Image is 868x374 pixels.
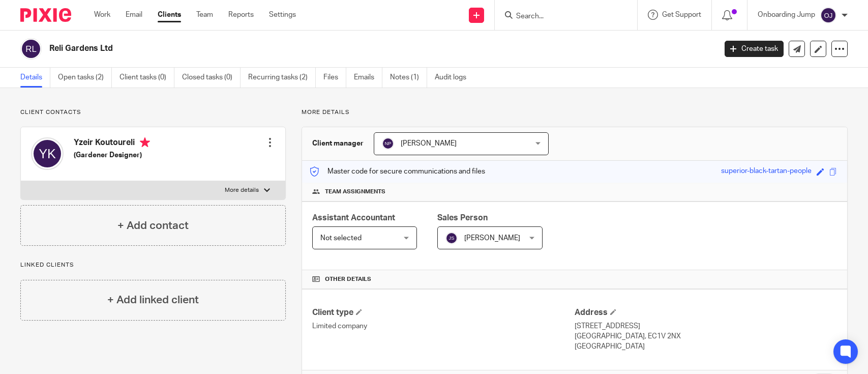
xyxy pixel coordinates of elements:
[515,12,607,21] input: Search
[575,321,837,331] p: [STREET_ADDRESS]
[312,214,395,222] span: Assistant Accountant
[107,292,199,308] h4: + Add linked client
[445,232,458,244] img: svg%3E
[435,68,474,88] a: Audit logs
[182,68,241,88] a: Closed tasks (0)
[437,214,488,222] span: Sales Person
[119,68,174,88] a: Client tasks (0)
[820,7,836,23] img: svg%3E
[575,331,837,341] p: [GEOGRAPHIC_DATA], EC1V 2NX
[94,10,110,20] a: Work
[228,10,254,20] a: Reports
[302,108,848,117] p: More details
[20,8,71,22] img: Pixie
[196,10,213,20] a: Team
[725,41,784,57] a: Create task
[325,188,385,196] span: Team assignments
[401,140,457,147] span: [PERSON_NAME]
[126,10,142,20] a: Email
[390,68,427,88] a: Notes (1)
[323,68,346,88] a: Files
[575,341,837,352] p: [GEOGRAPHIC_DATA]
[20,108,286,117] p: Client contacts
[310,166,485,177] p: Master code for secure communications and files
[74,137,150,150] h4: Yzeir Koutoureli
[662,11,701,18] span: Get Support
[58,68,112,88] a: Open tasks (2)
[312,307,575,318] h4: Client type
[117,218,189,234] h4: + Add contact
[721,166,812,178] div: superior-black-tartan-people
[575,307,837,318] h4: Address
[158,10,181,20] a: Clients
[20,261,286,269] p: Linked clients
[31,137,64,170] img: svg%3E
[248,68,316,88] a: Recurring tasks (2)
[312,321,575,331] p: Limited company
[20,68,50,88] a: Details
[312,138,364,149] h3: Client manager
[49,43,577,54] h2: Reli Gardens Ltd
[354,68,382,88] a: Emails
[225,186,259,194] p: More details
[325,275,371,283] span: Other details
[74,150,150,160] h5: (Gardener Designer)
[320,235,362,242] span: Not selected
[382,137,394,150] img: svg%3E
[20,38,42,60] img: svg%3E
[464,235,520,242] span: [PERSON_NAME]
[140,137,150,148] i: Primary
[758,10,815,20] p: Onboarding Jump
[269,10,296,20] a: Settings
